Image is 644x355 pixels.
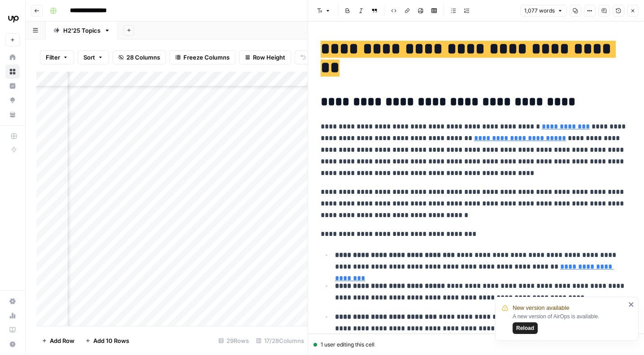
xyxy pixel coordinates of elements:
button: Help + Support [5,337,20,351]
span: Add Row [50,336,74,345]
span: New version available [513,304,569,312]
img: Upwork Logo [5,10,22,26]
span: 28 Columns [126,53,160,62]
a: Browse [5,64,20,79]
a: Home [5,50,20,64]
button: Freeze Columns [170,50,235,64]
a: Your Data [5,107,20,122]
a: Settings [5,294,20,308]
a: H2'25 Topics [46,21,118,39]
div: 17/28 Columns [252,334,308,348]
span: Row Height [253,53,285,62]
a: Opportunities [5,93,20,107]
button: Reload [513,322,538,334]
button: Row Height [239,50,291,64]
button: 28 Columns [113,50,166,64]
button: Add Row [36,334,80,348]
span: Sort [83,53,95,62]
button: Workspace: Upwork [5,7,20,30]
a: Insights [5,79,20,93]
span: Add 10 Rows [93,336,129,345]
span: Freeze Columns [183,53,230,62]
span: 1,077 words [524,7,555,15]
div: A new version of AirOps is available. [513,312,626,334]
div: 1 user editing this cell [313,341,639,349]
button: Filter [40,50,74,64]
button: 1,077 words [520,5,567,17]
button: close [628,301,635,308]
div: H2'25 Topics [63,26,100,35]
button: Add 10 Rows [80,334,135,348]
span: Filter [46,53,60,62]
div: 29 Rows [215,334,252,348]
a: Learning Hub [5,323,20,337]
span: Reload [516,324,534,332]
button: Sort [78,50,109,64]
a: Usage [5,308,20,323]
